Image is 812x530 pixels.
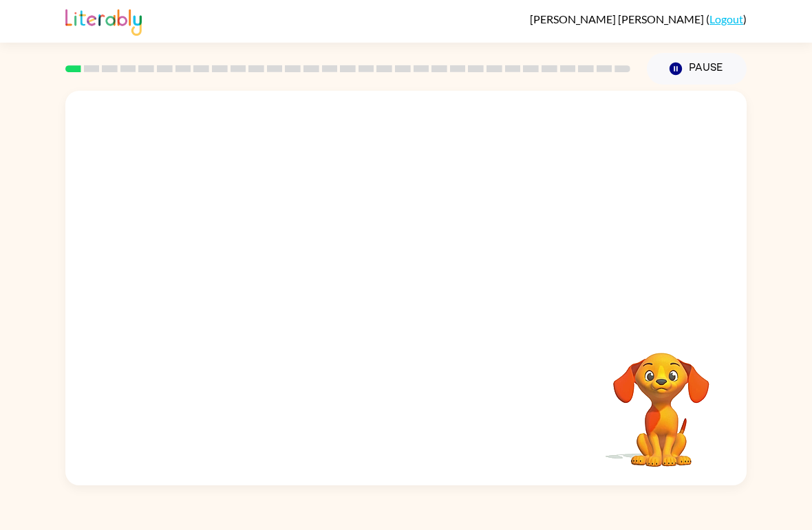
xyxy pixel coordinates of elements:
img: Literably [65,5,142,36]
video: Your browser must support playing .mp4 files to use Literably. Please try using another browser. [592,331,730,469]
div: ( ) [530,12,747,25]
button: Pause [647,53,747,85]
span: [PERSON_NAME] [PERSON_NAME] [530,12,706,25]
a: Logout [709,12,743,25]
